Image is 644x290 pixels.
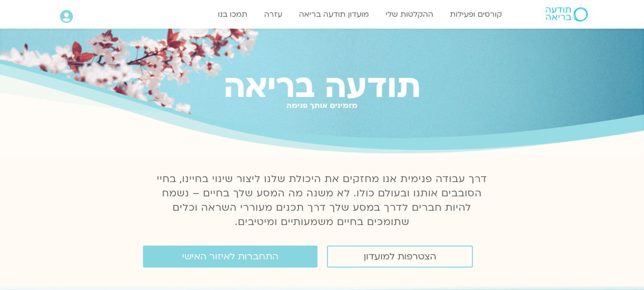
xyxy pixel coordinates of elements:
[381,5,438,23] a: ההקלטות שלי
[152,172,493,229] p: דרך עבודה פנימית אנו מחזקים את היכולת שלנו ליצור שינוי בחיינו, בחיי הסובבים אותנו ובעולם כולו. לא...
[213,5,252,23] a: תמכו בנו
[143,246,317,268] a: התחברות לאיזור האישי
[182,251,278,262] span: התחברות לאיזור האישי
[327,246,473,268] a: הצטרפות למועדון
[445,5,507,23] a: קורסים ופעילות
[546,7,588,21] img: תודעה בריאה
[259,5,287,23] a: עזרה
[364,251,436,262] span: הצטרפות למועדון
[294,5,374,23] a: מועדון תודעה בריאה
